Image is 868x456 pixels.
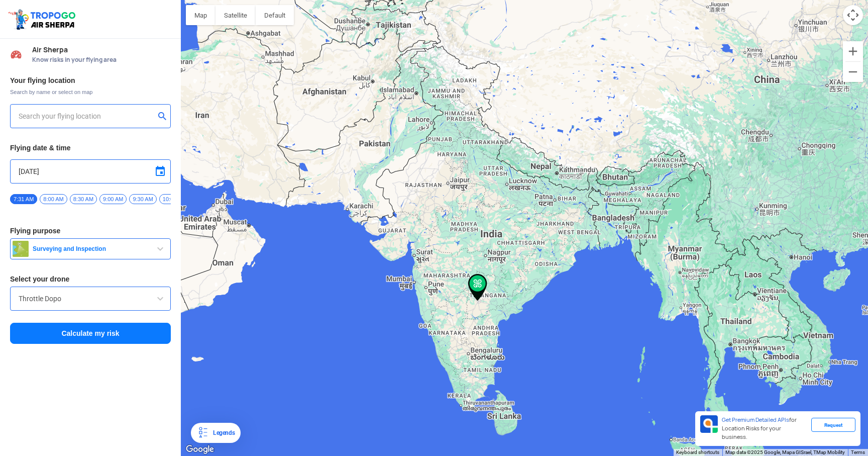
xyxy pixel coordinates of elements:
input: Search your flying location [19,110,155,122]
span: 7:31 AM [10,194,37,204]
div: for Location Risks for your business. [718,415,811,442]
input: Search by name or Brand [19,293,162,305]
a: Open this area in Google Maps (opens a new window) [183,443,216,456]
button: Show street map [186,5,215,25]
input: Select Date [19,165,162,177]
img: Legends [197,427,209,439]
span: 9:00 AM [99,194,127,204]
h3: Flying purpose [10,227,171,234]
span: Map data ©2025 Google, Mapa GISrael, TMap Mobility [725,449,845,455]
button: Map camera controls [843,5,863,25]
img: Google [183,443,216,456]
h3: Flying date & time [10,144,171,151]
h3: Select your drone [10,276,171,283]
span: 8:30 AM [70,194,97,204]
img: Premium APIs [700,415,718,433]
span: Surveying and Inspection [29,245,154,253]
span: 8:00 AM [40,194,67,204]
button: Keyboard shortcuts [676,449,719,456]
button: Surveying and Inspection [10,238,171,259]
div: Request [811,418,855,432]
span: 10:00 AM [159,194,189,204]
div: Legends [209,427,235,439]
img: Risk Scores [10,48,22,60]
span: 9:30 AM [129,194,156,204]
button: Calculate my risk [10,323,171,344]
span: Know risks in your flying area [32,56,171,64]
span: Get Premium Detailed APIs [722,416,789,423]
button: Zoom out [843,62,863,82]
span: Air Sherpa [32,46,171,54]
button: Show satellite imagery [215,5,256,25]
button: Zoom in [843,41,863,61]
h3: Your flying location [10,77,171,84]
span: Search by name or select on map [10,88,171,96]
a: Terms [851,449,865,455]
img: survey.png [13,241,29,257]
img: ic_tgdronemaps.svg [8,8,79,31]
